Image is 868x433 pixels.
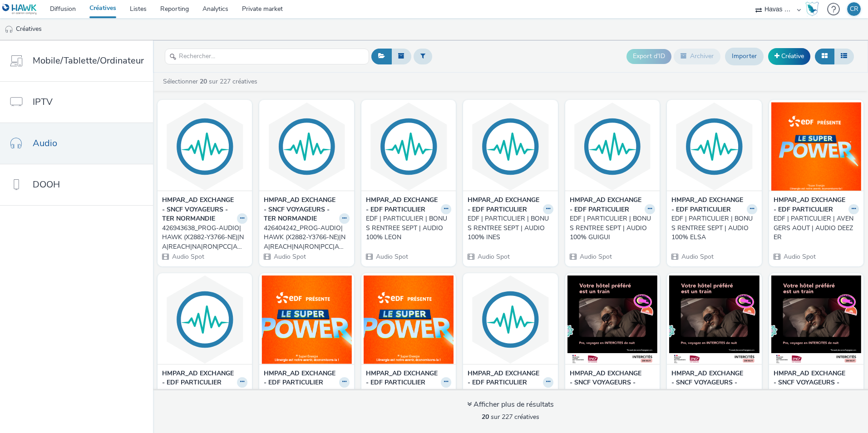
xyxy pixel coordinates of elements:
div: EDF | PARTICULIER | BONUS RENTREE SEPT | AUDIO 100% ELSA [671,214,753,242]
span: Audio Spot [171,252,204,261]
strong: HMPAR_AD EXCHANGE - EDF PARTICULIER [468,196,540,214]
span: IPTV [33,95,53,108]
a: EDF | PARTICULIER | BONUS RENTREE SEPT | AUDIO 100% LEON [366,214,451,242]
div: EDF | PARTICULIER | AVENGERS AOUT | AUDIO SPOTIFY v2 [264,388,345,415]
strong: HMPAR_AD EXCHANGE - EDF PARTICULIER [671,196,744,214]
img: 426943638_PROG-AUDIO|HAWK (X2882-Y3766-NE)|NA|REACH|NA|RON|PCC|AUDIO|1X1|30|CPM (IMPRESSIONS)|FR|... [160,102,250,191]
strong: HMPAR_AD EXCHANGE - EDF PARTICULIER [468,369,540,388]
a: EDF | PARTICULIER | AVENGERS AOUT | AUDIO 100% v2 [162,388,247,415]
strong: HMPAR_AD EXCHANGE - SNCF VOYAGEURS - TER NORMANDIE [162,196,235,223]
div: EDF | PARTICULIER | BONUS RENTREE SEPT | AUDIO 100% INES [468,214,549,242]
div: EDF | PARTICULIER | AVENGERS AOUT | AUDIO DEEZER [774,214,855,242]
span: Audio Spot [579,252,612,261]
a: EDF | PARTICULIER | AVENGERS AOUT | AUDIO SPOTIFY [366,388,451,415]
a: EDF | PARTICULIER | AVENGERS AOUT | AUDIO SPOTIFY v2 [264,388,349,415]
img: 426404242_PROG-AUDIO|HAWK (X2882-Y3766-NE)|NA|REACH|NA|RON|PCC|AUDIO|1X1|30|CPM (IMPRESSIONS)|FR|... [261,102,351,191]
img: EDF | PARTICULIER | BONUS RENTREE SEPT | AUDIO 100% ELSA visual [669,102,759,191]
a: EDF | PARTICULIER | BONUS RENTREE SEPT | AUDIO 100% GUIGUI [570,214,655,242]
div: EDF | PARTICULIER | AVENGERS AOUT | AUDIO 100% v2 [162,388,244,415]
strong: 20 [200,77,207,86]
a: Hawk Academy [805,2,823,16]
img: audio [5,25,14,34]
strong: HMPAR_AD EXCHANGE - EDF PARTICULIER [774,196,846,214]
strong: HMPAR_AD EXCHANGE - EDF PARTICULIER [162,369,235,388]
div: 426943638_PROG-AUDIO|HAWK (X2882-Y3766-NE)|NA|REACH|NA|RON|PCC|AUDIO|1X1|30|CPM (IMPRESSIONS)|FR|... [162,224,244,251]
img: EDF | PARTICULIER | BONUS RENTREE SEPT | AUDIO 100% GUIGUI visual [567,102,657,191]
strong: HMPAR_AD EXCHANGE - SNCF VOYAGEURS - INTERCITES & TGV INOUI [GEOGRAPHIC_DATA] [570,369,642,415]
span: Audio Spot [681,252,714,261]
strong: HMPAR_AD EXCHANGE - EDF PARTICULIER [366,369,439,388]
img: EDF | PARTICULIER | BONUS RENTREE SEPT | AUDIO 100% LEON visual [364,102,454,191]
div: EDF | PARTICULIER | BONUS RENTREE SEPT | AUDIO 100% GUIGUI [570,214,651,242]
div: Afficher plus de résultats [467,399,554,410]
a: Créative [768,48,810,64]
img: EDF | PARTICULIER | AVENGERS AOUT | AUDIO SPOTIFY v2 visual [261,276,351,364]
button: Export d'ID [626,49,671,64]
a: Sélectionner sur 227 créatives [162,77,261,86]
div: 426404242_PROG-AUDIO|HAWK (X2882-Y3766-NE)|NA|REACH|NA|RON|PCC|AUDIO|1X1|30|CPM (IMPRESSIONS)|FR|... [264,224,345,251]
div: CR [850,2,858,16]
strong: 20 [482,413,489,421]
img: iNTERCITE PRO NUIT 0725 SCRIPT 3 visual [567,276,657,364]
img: INTERCITE PRO NUIT 0725 SCRIPTE 2 visual [669,276,759,364]
a: EDF | PARTICULIER | BONUS RENTREE SEPT | AUDIO 100% ELSA [671,214,757,242]
img: EDF | PARTICULIER | AVENGERS AOUT | AUDIO 100% v2 visual [160,276,250,364]
strong: HMPAR_AD EXCHANGE - EDF PARTICULIER [570,196,642,214]
a: EDF | PARTICULIER | AVENGERS AOUT | AUDIO DEEZER [774,214,859,242]
a: 426404242_PROG-AUDIO|HAWK (X2882-Y3766-NE)|NA|REACH|NA|RON|PCC|AUDIO|1X1|30|CPM (IMPRESSIONS)|FR|... [264,224,349,251]
button: Liste [834,49,854,64]
div: EDF | PARTICULIER | AVENGERS AOUT | AUDIO 100% [468,388,549,406]
span: DOOH [33,178,60,191]
button: Grille [815,49,834,64]
img: undefined Logo [2,4,37,15]
span: Audio [33,137,57,150]
strong: HMPAR_AD EXCHANGE - SNCF VOYAGEURS - TER NORMANDIE [264,196,336,223]
strong: HMPAR_AD EXCHANGE - SNCF VOYAGEURS - INTERCITES & TGV INOUI [GEOGRAPHIC_DATA] [671,369,744,415]
a: 426943638_PROG-AUDIO|HAWK (X2882-Y3766-NE)|NA|REACH|NA|RON|PCC|AUDIO|1X1|30|CPM (IMPRESSIONS)|FR|... [162,224,247,251]
img: EDF | PARTICULIER | AVENGERS AOUT | AUDIO DEEZER visual [771,102,861,191]
strong: HMPAR_AD EXCHANGE - SNCF VOYAGEURS - INTERCITES & TGV INOUI [GEOGRAPHIC_DATA] [774,369,846,415]
img: EDF | PARTICULIER | AVENGERS AOUT | AUDIO SPOTIFY visual [364,276,454,364]
a: EDF | PARTICULIER | BONUS RENTREE SEPT | AUDIO 100% INES [468,214,553,242]
span: sur 227 créatives [482,413,539,421]
button: Archiver [674,49,720,64]
a: EDF | PARTICULIER | AVENGERS AOUT | AUDIO 100% [468,388,553,406]
input: Rechercher... [165,49,369,64]
span: Audio Spot [375,252,408,261]
span: Audio Spot [273,252,306,261]
div: EDF | PARTICULIER | AVENGERS AOUT | AUDIO SPOTIFY [366,388,448,415]
img: EDF | PARTICULIER | BONUS RENTREE SEPT | AUDIO 100% INES visual [465,102,555,191]
span: Audio Spot [783,252,816,261]
img: test SNCF Intercité PRO NUIT scripte 1 visual [771,276,861,364]
strong: HMPAR_AD EXCHANGE - EDF PARTICULIER [264,369,336,388]
div: EDF | PARTICULIER | BONUS RENTREE SEPT | AUDIO 100% LEON [366,214,448,242]
a: Importer [725,48,764,65]
img: EDF | PARTICULIER | AVENGERS AOUT | AUDIO 100% visual [465,276,555,364]
img: Hawk Academy [805,2,819,16]
span: Audio Spot [477,252,510,261]
span: Mobile/Tablette/Ordinateur [33,54,144,67]
strong: HMPAR_AD EXCHANGE - EDF PARTICULIER [366,196,439,214]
